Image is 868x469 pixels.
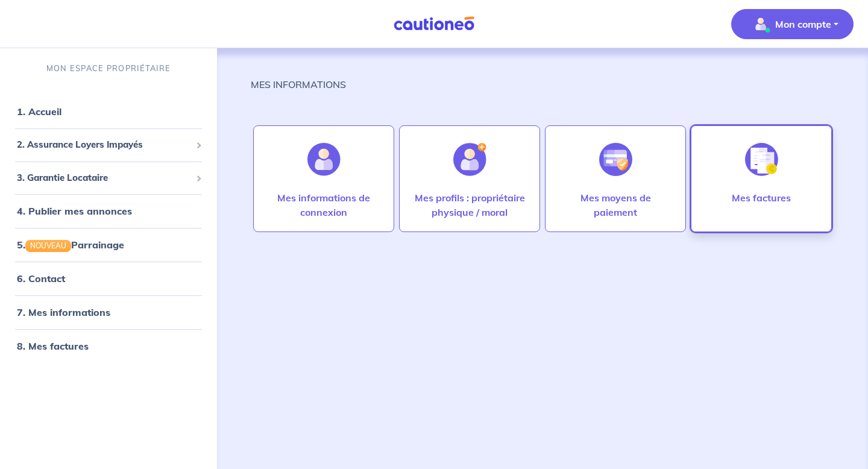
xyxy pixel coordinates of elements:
[17,105,61,118] a: 1. Accueil
[17,239,124,251] a: 5.NOUVEAUParrainage
[5,300,212,324] div: 7. Mes informations
[5,199,212,223] div: 4. Publier mes annonces
[17,171,191,185] span: 3. Garantie Locataire
[558,190,673,219] p: Mes moyens de paiement
[266,190,382,219] p: Mes informations de connexion
[412,190,527,219] p: Mes profils : propriétaire physique / moral
[5,99,212,124] div: 1. Accueil
[251,77,346,92] p: MES INFORMATIONS
[745,143,778,176] img: illu_invoice.svg
[5,166,212,190] div: 3. Garantie Locataire
[5,233,212,257] div: 5.NOUVEAUParrainage
[775,17,831,31] p: Mon compte
[731,9,854,39] button: illu_account_valid_menu.svgMon compte
[17,340,89,352] a: 8. Mes factures
[17,205,132,217] a: 4. Publier mes annonces
[5,133,212,157] div: 2. Assurance Loyers Impayés
[5,334,212,358] div: 8. Mes factures
[46,63,171,74] p: MON ESPACE PROPRIÉTAIRE
[751,14,770,34] img: illu_account_valid_menu.svg
[5,266,212,291] div: 6. Contact
[307,143,341,176] img: illu_account.svg
[599,143,632,176] img: illu_credit_card_no_anim.svg
[453,143,486,176] img: illu_account_add.svg
[17,272,65,285] a: 6. Contact
[389,16,479,31] img: Cautioneo
[17,306,110,318] a: 7. Mes informations
[17,138,191,152] span: 2. Assurance Loyers Impayés
[732,190,791,205] p: Mes factures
